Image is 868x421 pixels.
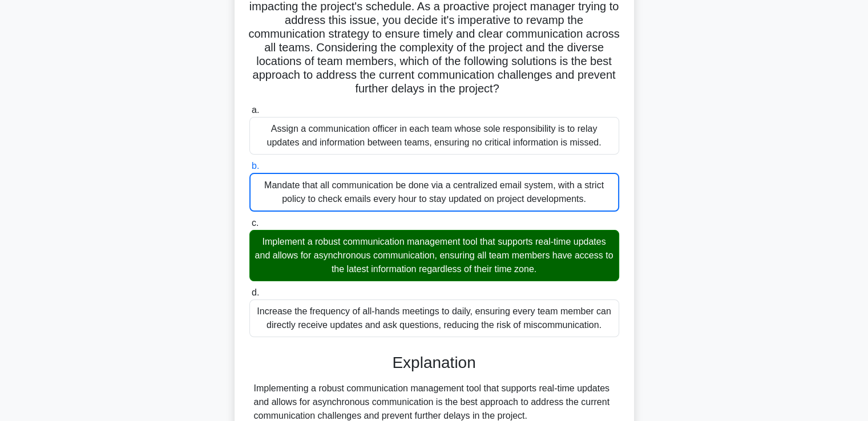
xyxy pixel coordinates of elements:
span: a. [252,105,259,115]
span: d. [252,288,259,297]
div: Implement a robust communication management tool that supports real-time updates and allows for a... [249,230,619,281]
h3: Explanation [256,353,612,373]
span: c. [252,218,259,228]
span: b. [252,161,259,171]
div: Increase the frequency of all-hands meetings to daily, ensuring every team member can directly re... [249,299,619,337]
div: Assign a communication officer in each team whose sole responsibility is to relay updates and inf... [249,117,619,155]
div: Mandate that all communication be done via a centralized email system, with a strict policy to ch... [249,173,619,212]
